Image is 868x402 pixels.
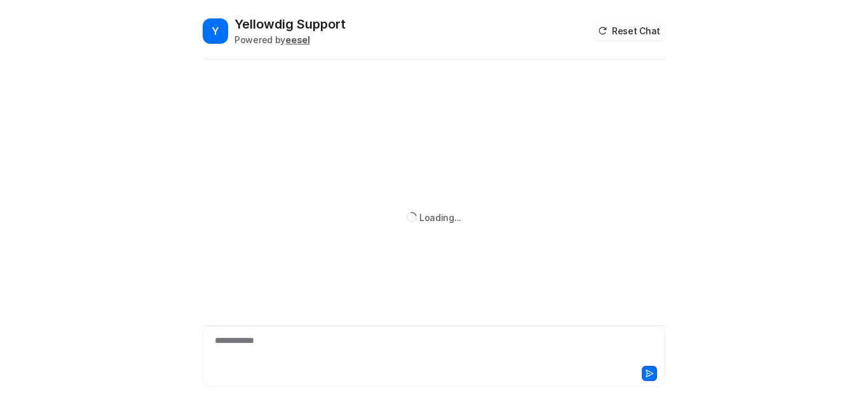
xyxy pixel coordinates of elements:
button: Reset Chat [594,22,665,40]
div: Powered by [234,33,346,46]
span: Y [203,18,228,44]
div: Loading... [419,211,461,224]
h2: Yellowdig Support [234,15,346,33]
b: eesel [285,34,310,45]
